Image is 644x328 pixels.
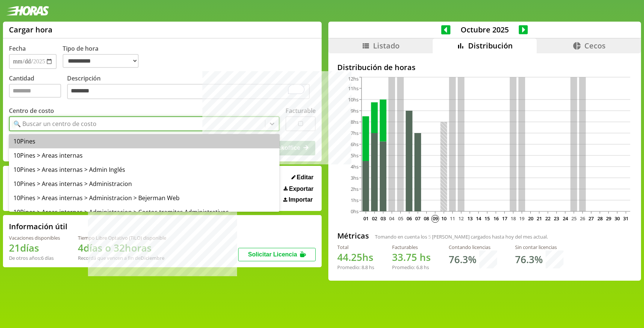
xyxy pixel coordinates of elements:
tspan: 5hs [351,152,359,159]
text: 10 [441,215,446,222]
span: 33.75 [392,250,417,264]
h2: Información útil [9,221,67,231]
div: Vacaciones disponibles [9,234,60,241]
text: 16 [493,215,498,222]
span: Importar [288,196,313,203]
span: 5 [428,233,431,240]
text: 24 [562,215,568,222]
h1: hs [337,250,374,264]
text: 28 [597,215,602,222]
tspan: 1hs [351,197,359,204]
tspan: 8hs [351,119,359,125]
h2: Distribución de horas [337,62,632,72]
text: 15 [484,215,490,222]
label: Facturable [285,107,316,115]
span: Editar [297,174,313,181]
tspan: 3hs [351,174,359,181]
tspan: 4hs [351,163,359,170]
text: 23 [554,215,559,222]
span: Distribución [468,41,513,51]
button: Exportar [281,185,316,193]
h1: Cargar hora [9,25,53,35]
text: 25 [571,215,577,222]
textarea: To enrich screen reader interactions, please activate Accessibility in Grammarly extension settings [67,84,310,100]
span: Listado [373,41,400,51]
span: 44.25 [337,250,362,264]
text: 14 [476,215,482,222]
div: 10Pines > Areas internas > Admin Inglés [9,163,280,177]
span: Solicitar Licencia [248,251,297,258]
button: Solicitar Licencia [238,248,316,261]
text: 03 [381,215,386,222]
tspan: 7hs [351,130,359,136]
div: Sin contar licencias [515,244,563,250]
text: 02 [372,215,377,222]
button: Editar [289,174,316,181]
span: Octubre 2025 [451,25,519,35]
text: 07 [415,215,420,222]
div: 10Pines > Areas internas > Administracion [9,177,280,191]
text: 22 [545,215,550,222]
label: Cantidad [9,74,67,101]
span: 6.8 [416,264,423,271]
label: Fecha [9,44,26,53]
span: Exportar [289,186,314,192]
select: Tipo de hora [63,54,139,68]
tspan: 9hs [351,107,359,114]
text: 26 [580,215,585,222]
tspan: 12hs [348,75,359,82]
text: 27 [588,215,594,222]
tspan: 11hs [348,85,359,92]
span: 8.8 [362,264,368,271]
tspan: 2hs [351,186,359,192]
label: Centro de costo [9,107,54,115]
h2: Métricas [337,231,369,241]
text: 12 [458,215,464,222]
div: 10Pines > Areas internas [9,148,280,163]
tspan: 0hs [351,208,359,215]
tspan: 6hs [351,141,359,148]
div: 🔍 Buscar un centro de costo [13,120,97,128]
div: Tiempo Libre Optativo (TiLO) disponible [78,234,166,241]
text: 21 [537,215,542,222]
div: Promedio: hs [392,264,431,271]
div: 10Pines > Areas internas > Administracion > Costos tramites Administrativos [9,205,280,219]
text: 19 [519,215,524,222]
span: Cecos [584,41,606,51]
div: 10Pines > Areas internas > Administracion > Bejerman Web [9,191,280,205]
text: 08 [424,215,429,222]
img: logotipo [6,6,49,16]
label: Descripción [67,74,316,101]
h1: 76.3 % [449,253,476,266]
div: Recordá que vencen a fin de [78,255,166,261]
text: 18 [511,215,516,222]
text: 17 [502,215,507,222]
text: 01 [363,215,369,222]
div: Facturables [392,244,431,250]
h1: 4 días o 32 horas [78,241,166,255]
text: 29 [606,215,611,222]
text: 11 [450,215,455,222]
div: De otros años: 6 días [9,255,60,261]
text: 09 [433,215,438,222]
text: 06 [407,215,412,222]
div: Total [337,244,374,250]
text: 30 [615,215,620,222]
h1: 21 días [9,241,60,255]
text: 31 [623,215,628,222]
text: 20 [528,215,533,222]
div: Contando licencias [449,244,497,250]
tspan: 10hs [348,96,359,103]
input: Cantidad [9,84,61,98]
label: Tipo de hora [63,44,145,69]
text: 04 [389,215,395,222]
div: 10Pines [9,134,280,148]
h1: 76.3 % [515,253,543,266]
text: 13 [467,215,473,222]
span: Tomando en cuenta los [PERSON_NAME] cargados hasta hoy del mes actual. [375,233,548,240]
text: 05 [398,215,403,222]
div: Promedio: hs [337,264,374,271]
h1: hs [392,250,431,264]
b: Diciembre [141,255,164,261]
